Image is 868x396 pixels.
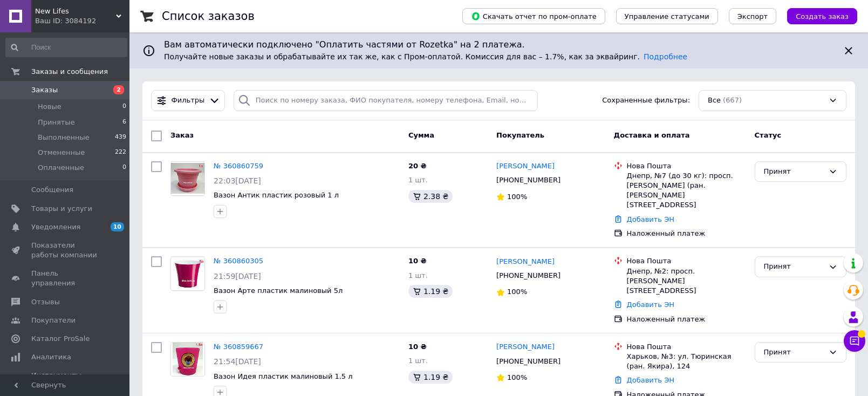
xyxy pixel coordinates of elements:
[776,12,857,20] a: Создать заказ
[113,85,124,94] span: 2
[111,222,124,231] span: 10
[122,163,126,173] span: 0
[35,6,116,16] span: New Lifes
[408,271,428,279] span: 1 шт.
[115,148,126,158] span: 222
[31,352,71,362] span: Аналитика
[31,67,108,77] span: Заказы и сообщения
[627,315,746,324] div: Наложенный платеж
[494,173,563,187] div: [PHONE_NUMBER]
[35,16,129,26] div: Ваш ID: 3084192
[122,118,126,127] span: 6
[408,343,427,351] span: 10 ₴
[214,272,261,281] span: 21:59[DATE]
[627,267,746,296] div: Днепр, №2: просп. [PERSON_NAME][STREET_ADDRESS]
[122,102,126,112] span: 0
[31,316,76,325] span: Покупатели
[115,133,126,142] span: 439
[214,191,339,199] a: Вазон Антик пластик розовый 1 л
[164,39,833,51] span: Вам автоматически подключено "Оплатить частями от Rozetka" на 2 платежа.
[408,190,453,203] div: 2.38 ₴
[408,371,453,384] div: 1.19 ₴
[5,38,127,57] input: Поиск
[31,269,100,288] span: Панель управления
[214,372,353,380] a: Вазон Идея пластик малиновый 1.5 л
[708,95,721,106] span: Все
[170,131,194,139] span: Заказ
[408,131,434,139] span: Сумма
[31,85,58,95] span: Заказы
[214,162,263,170] a: № 360860759
[38,148,85,158] span: Отмененные
[170,256,205,291] a: Фото товару
[614,131,690,139] span: Доставка и оплата
[764,347,824,358] div: Принят
[494,269,563,283] div: [PHONE_NUMBER]
[214,343,263,351] a: № 360859667
[38,163,84,173] span: Оплаченные
[627,376,674,384] a: Добавить ЭН
[171,260,204,288] img: Фото товару
[38,102,61,112] span: Новые
[408,257,427,265] span: 10 ₴
[602,95,690,106] span: Сохраненные фильтры:
[471,11,597,21] span: Скачать отчет по пром-оплате
[764,166,824,177] div: Принят
[408,285,453,298] div: 1.19 ₴
[627,215,674,223] a: Добавить ЭН
[171,163,204,193] img: Фото товару
[616,8,718,24] button: Управление статусами
[627,161,746,171] div: Нова Пошта
[496,161,555,172] a: [PERSON_NAME]
[787,8,857,24] button: Создать заказ
[31,222,80,232] span: Уведомления
[31,204,92,214] span: Товары и услуги
[627,171,746,210] div: Днепр, №7 (до 30 кг): просп. [PERSON_NAME] (ран. [PERSON_NAME][STREET_ADDRESS]
[164,52,687,61] span: Получайте новые заказы и обрабатывайте их так же, как с Пром-оплатой. Комиссия для вас – 1.7%, ка...
[408,357,428,365] span: 1 шт.
[214,286,343,295] a: Вазон Арте пластик малиновый 5л
[170,342,205,377] a: Фото товару
[496,257,555,267] a: [PERSON_NAME]
[172,95,205,106] span: Фильтры
[507,193,527,201] span: 100%
[38,118,75,127] span: Принятые
[723,96,742,104] span: (667)
[31,241,100,260] span: Показатели работы компании
[729,8,776,24] button: Экспорт
[170,161,205,196] a: Фото товару
[496,131,544,139] span: Покупатель
[408,162,427,170] span: 20 ₴
[627,256,746,266] div: Нова Пошта
[507,373,527,381] span: 100%
[234,90,538,111] input: Поиск по номеру заказа, ФИО покупателя, номеру телефона, Email, номеру накладной
[494,354,563,368] div: [PHONE_NUMBER]
[162,10,255,23] h1: Список заказов
[462,8,605,24] button: Скачать отчет по пром-оплате
[214,357,261,366] span: 21:54[DATE]
[214,176,261,185] span: 22:03[DATE]
[31,371,100,390] span: Инструменты вебмастера и SEO
[737,12,768,21] span: Экспорт
[627,229,746,238] div: Наложенный платеж
[844,330,865,352] button: Чат с покупателем
[627,301,674,309] a: Добавить ЭН
[627,352,746,371] div: Харьков, №3: ул. Тюринская (ран. Якира), 124
[625,12,709,21] span: Управление статусами
[31,297,60,307] span: Отзывы
[796,12,849,21] span: Создать заказ
[173,343,203,376] img: Фото товару
[507,288,527,296] span: 100%
[644,52,687,61] a: Подробнее
[214,257,263,265] a: № 360860305
[755,131,782,139] span: Статус
[31,185,73,195] span: Сообщения
[408,176,428,184] span: 1 шт.
[31,334,90,344] span: Каталог ProSale
[627,342,746,352] div: Нова Пошта
[764,261,824,272] div: Принят
[496,342,555,352] a: [PERSON_NAME]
